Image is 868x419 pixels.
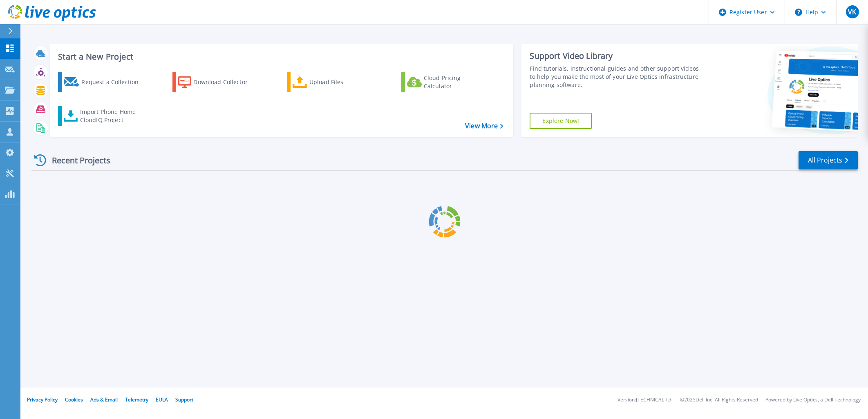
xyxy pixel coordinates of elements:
[90,396,118,403] a: Ads & Email
[80,108,144,124] div: Import Phone Home CloudIQ Project
[156,396,168,403] a: EULA
[530,65,702,89] div: Find tutorials, instructional guides and other support videos to help you make the most of your L...
[309,74,375,90] div: Upload Files
[58,72,149,92] a: Request a Collection
[125,396,148,403] a: Telemetry
[27,396,58,403] a: Privacy Policy
[424,74,489,90] div: Cloud Pricing Calculator
[193,74,259,90] div: Download Collector
[31,150,121,170] div: Recent Projects
[799,151,858,169] a: All Projects
[175,396,193,403] a: Support
[58,52,503,61] h3: Start a New Project
[530,113,592,129] a: Explore Now!
[81,74,147,90] div: Request a Collection
[287,72,378,92] a: Upload Files
[65,396,83,403] a: Cookies
[530,51,702,61] div: Support Video Library
[848,9,856,15] span: VK
[617,397,673,403] li: Version: [TECHNICAL_ID]
[401,72,492,92] a: Cloud Pricing Calculator
[465,122,503,130] a: View More
[680,397,758,403] li: © 2025 Dell Inc. All Rights Reserved
[765,397,861,403] li: Powered by Live Optics, a Dell Technology
[172,72,264,92] a: Download Collector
